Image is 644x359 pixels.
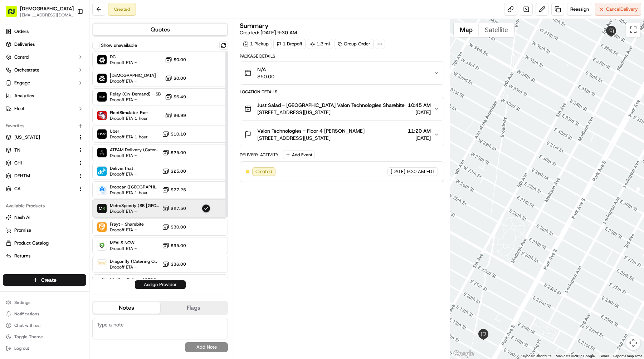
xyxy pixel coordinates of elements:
[3,297,86,308] button: Settings
[14,240,49,246] span: Product Catalog
[101,42,137,49] label: Show unavailable
[3,144,86,156] button: TN
[479,23,514,37] button: Show satellite imagery
[4,138,58,151] a: 📗Knowledge Base
[97,222,107,232] img: Frayt - Sharebite
[567,3,592,16] button: Reassign
[595,3,641,16] button: CancelDelivery
[240,123,444,146] button: Valon Technologies - Floor 4 [PERSON_NAME][STREET_ADDRESS][US_STATE]11:20 AM[DATE]
[171,187,186,193] span: $27.25
[6,186,75,192] a: CA
[97,55,107,64] img: Sharebite (Onfleet)
[60,141,66,147] div: 💻
[110,78,156,84] span: Dropoff ETA -
[613,354,642,358] a: Report a map error
[171,150,186,156] span: $25.00
[14,54,29,60] span: Control
[93,302,160,314] button: Notes
[307,39,333,49] div: 1.2 mi
[521,354,551,359] button: Keyboard shortcuts
[14,323,40,328] span: Chat with us!
[3,26,86,37] a: Orders
[3,183,86,195] button: CA
[20,5,74,12] button: [DEMOGRAPHIC_DATA]
[6,214,83,221] a: Nash AI
[110,73,156,78] span: [DEMOGRAPHIC_DATA]
[14,41,35,48] span: Deliveries
[50,158,87,163] a: Powered byPylon
[6,147,75,153] a: TN
[556,354,595,358] span: Map data ©2025 Google
[283,151,315,159] button: Add Event
[3,237,86,249] button: Product Catalog
[257,127,365,134] span: Valon Technologies - Floor 4 [PERSON_NAME]
[97,260,107,269] img: Dragonfly (Catering Onfleet)
[3,103,86,114] button: Fleet
[20,12,74,18] span: [EMAIL_ADDRESS][DOMAIN_NAME]
[3,3,74,20] button: [DEMOGRAPHIC_DATA][EMAIL_ADDRESS][DOMAIN_NAME]
[110,91,161,97] span: Relay (On-Demand) - SB
[257,109,405,116] span: [STREET_ADDRESS][US_STATE]
[93,24,227,35] button: Quotes
[110,115,148,121] span: Dropoff ETA 1 hour
[257,134,365,142] span: [STREET_ADDRESS][US_STATE]
[3,212,86,223] button: Nash AI
[260,29,297,36] span: [DATE] 9:30 AM
[97,185,107,195] img: Dropcar (NYC 1)
[273,39,306,49] div: 1 Dropoff
[3,274,86,286] button: Create
[71,158,87,163] span: Pylon
[41,276,57,284] span: Create
[7,68,20,81] img: 1736555255976-a54dd68f-1ca7-489b-9aae-adbdc363a1c4
[3,90,86,102] a: Analytics
[165,112,186,119] button: $6.99
[110,147,159,153] span: ATEAM Delivery (Catering)
[452,349,475,359] img: Google
[174,94,186,100] span: $6.49
[19,46,129,54] input: Got a question? Start typing here...
[257,66,274,73] span: N/A
[58,138,118,151] a: 💻API Documentation
[110,221,144,227] span: Frayt - Sharebite
[408,109,431,116] span: [DATE]
[110,97,160,103] span: Dropoff ETA -
[14,253,30,259] span: Returns
[240,89,444,95] div: Location Details
[171,206,186,211] span: $27.50
[240,97,444,120] button: Just Salad - [GEOGRAPHIC_DATA] Valon Technologies Sharebite[STREET_ADDRESS][US_STATE]10:45 AM[DATE]
[32,68,117,75] div: Start new chat
[171,243,186,249] span: $35.00
[599,354,609,358] a: Terms (opens in new tab)
[110,277,159,283] span: We Can Deliver [GEOGRAPHIC_DATA]
[97,241,107,250] img: MEALS NOW
[165,75,186,82] button: $0.00
[14,173,30,179] span: DFHTM
[6,173,75,179] a: DFHTM
[97,278,107,287] img: We Can Deliver Boston
[240,39,272,49] div: 1 Pickup
[408,127,431,134] span: 11:20 AM
[97,92,107,102] img: Relay (On-Demand) - SB
[68,141,115,148] span: API Documentation
[3,343,86,353] button: Log out
[7,104,19,115] img: Klarizel Pensader
[97,111,107,120] img: FleetSimulator Fast
[7,7,21,21] img: Nash
[408,134,431,142] span: [DATE]
[15,68,28,81] img: 1724597045416-56b7ee45-8013-43a0-a6f9-03cb97ddad50
[3,225,86,236] button: Promise
[257,73,274,80] span: $50.00
[14,311,39,317] span: Notifications
[162,168,186,175] button: $25.00
[240,29,297,36] span: Created:
[110,153,159,158] span: Dropoff ETA -
[14,111,20,117] img: 1736555255976-a54dd68f-1ca7-489b-9aae-adbdc363a1c4
[3,39,86,50] a: Deliveries
[14,345,29,351] span: Log out
[174,113,186,118] span: $6.99
[240,53,444,59] div: Package Details
[3,120,86,132] div: Favorites
[570,6,589,13] span: Reassign
[7,141,13,147] div: 📗
[14,93,34,99] span: Analytics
